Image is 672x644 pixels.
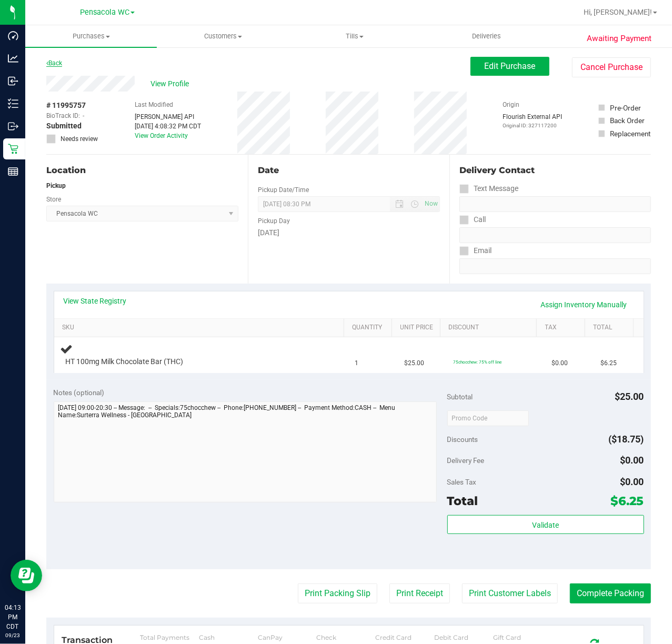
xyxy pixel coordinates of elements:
[551,358,568,368] span: $0.00
[151,78,193,89] span: View Profile
[46,195,61,204] label: Store
[8,166,18,177] inline-svg: Reports
[532,521,559,529] span: Validate
[459,164,651,177] div: Delivery Contact
[620,455,644,466] span: $0.00
[400,324,436,332] a: Unit Price
[470,57,549,76] button: Edit Purchase
[493,633,552,641] div: Gift Card
[8,144,18,154] inline-svg: Retail
[600,358,617,368] span: $6.25
[140,633,199,641] div: Total Payments
[447,494,478,508] span: Total
[5,631,21,639] p: 09/23
[199,633,258,641] div: Cash
[8,76,18,86] inline-svg: Inbound
[54,388,105,397] span: Notes (optional)
[258,164,440,177] div: Date
[317,633,376,641] div: Check
[135,112,201,122] div: [PERSON_NAME] API
[447,478,477,486] span: Sales Tax
[462,583,558,603] button: Print Customer Labels
[46,111,80,120] span: BioTrack ID:
[61,134,98,144] span: Needs review
[447,410,529,426] input: Promo Code
[572,57,651,77] button: Cancel Purchase
[459,212,486,227] label: Call
[66,357,184,367] span: HT 100mg Milk Chocolate Bar (THC)
[448,324,533,332] a: Discount
[8,121,18,132] inline-svg: Outbound
[593,324,629,332] a: Total
[289,25,420,47] a: Tills
[298,583,377,603] button: Print Packing Slip
[46,120,82,132] span: Submitted
[5,603,21,631] p: 04:13 PM CDT
[447,393,473,401] span: Subtotal
[289,32,420,41] span: Tills
[611,494,644,508] span: $6.25
[8,98,18,109] inline-svg: Inventory
[458,32,515,41] span: Deliveries
[620,476,644,487] span: $0.00
[610,103,641,113] div: Pre-Order
[46,182,66,189] strong: Pickup
[25,32,157,41] span: Purchases
[62,324,339,332] a: SKU
[587,33,652,45] span: Awaiting Payment
[80,8,129,17] span: Pensacola WC
[610,128,650,139] div: Replacement
[157,32,288,41] span: Customers
[609,434,644,445] span: ($18.75)
[83,111,84,120] span: -
[8,53,18,64] inline-svg: Analytics
[352,324,388,332] a: Quantity
[258,633,317,641] div: CanPay
[447,515,644,534] button: Validate
[615,391,644,402] span: $25.00
[46,59,62,67] a: Back
[258,216,290,226] label: Pickup Day
[46,164,238,177] div: Location
[584,8,652,16] span: Hi, [PERSON_NAME]!
[64,296,127,306] a: View State Registry
[485,61,536,71] span: Edit Purchase
[503,112,563,129] div: Flourish External API
[545,324,581,332] a: Tax
[570,583,651,603] button: Complete Packing
[135,132,188,139] a: View Order Activity
[375,633,434,641] div: Credit Card
[453,359,502,365] span: 75chocchew: 75% off line
[25,25,157,47] a: Purchases
[459,227,651,243] input: Format: (999) 999-9999
[404,358,424,368] span: $25.00
[459,181,518,196] label: Text Message
[157,25,288,47] a: Customers
[135,122,201,131] div: [DATE] 4:08:32 PM CDT
[8,31,18,41] inline-svg: Dashboard
[503,100,520,109] label: Origin
[610,115,645,126] div: Back Order
[46,100,86,111] span: # 11995757
[434,633,493,641] div: Debit Card
[135,100,173,109] label: Last Modified
[389,583,450,603] button: Print Receipt
[503,122,563,129] p: Original ID: 327117200
[11,560,42,591] iframe: Resource center
[258,185,309,195] label: Pickup Date/Time
[420,25,552,47] a: Deliveries
[447,456,485,465] span: Delivery Fee
[459,196,651,212] input: Format: (999) 999-9999
[258,227,440,238] div: [DATE]
[459,243,492,258] label: Email
[534,296,634,314] a: Assign Inventory Manually
[447,430,478,449] span: Discounts
[355,358,359,368] span: 1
